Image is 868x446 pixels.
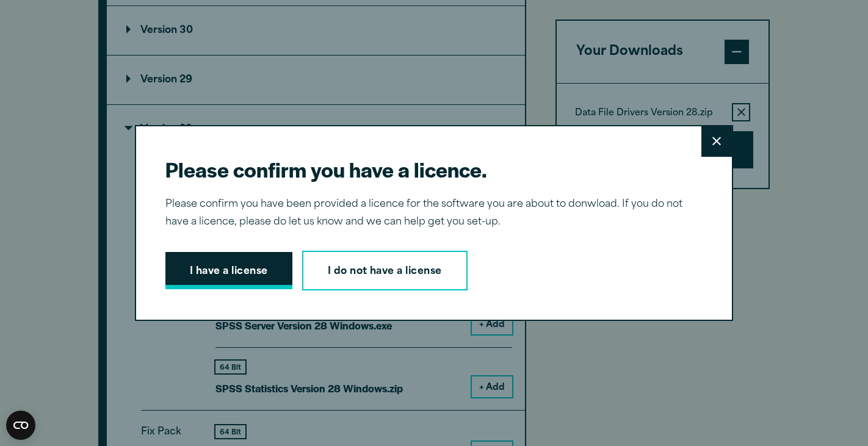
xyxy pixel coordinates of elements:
[165,156,693,183] h2: Please confirm you have a licence.
[6,411,35,440] button: Open CMP widget
[302,251,468,291] a: I do not have a license
[6,411,35,440] svg: CookieBot Widget Icon
[165,196,693,231] p: Please confirm you have been provided a licence for the software you are about to donwload. If yo...
[6,411,35,440] div: CookieBot Widget Contents
[165,252,292,290] button: I have a license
